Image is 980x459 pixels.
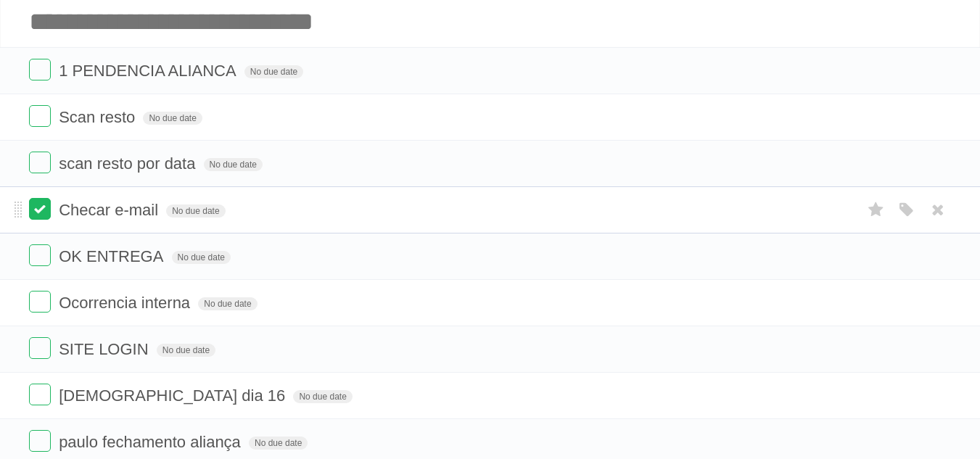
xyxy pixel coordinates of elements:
span: No due date [157,344,215,357]
label: Done [29,152,51,173]
span: scan resto por data [59,154,199,173]
span: OK ENTREGA [59,247,167,265]
label: Done [29,337,51,359]
span: Scan resto [59,108,139,126]
span: No due date [198,297,257,310]
label: Done [29,384,51,405]
label: Done [29,59,51,80]
span: No due date [166,204,225,218]
span: No due date [172,251,231,264]
span: No due date [249,437,308,450]
span: No due date [143,112,202,125]
span: [DEMOGRAPHIC_DATA] dia 16 [59,386,289,405]
label: Done [29,291,51,313]
span: Checar e-mail [59,201,162,219]
span: Ocorrencia interna [59,294,194,312]
label: Done [29,198,51,220]
span: SITE LOGIN [59,340,152,358]
span: No due date [204,158,263,171]
span: No due date [244,65,303,78]
label: Star task [862,198,890,222]
span: No due date [293,390,352,403]
span: paulo fechamento aliança [59,433,244,451]
label: Done [29,244,51,266]
label: Done [29,430,51,452]
span: 1 PENDENCIA ALIANCA [59,62,240,80]
label: Done [29,105,51,127]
